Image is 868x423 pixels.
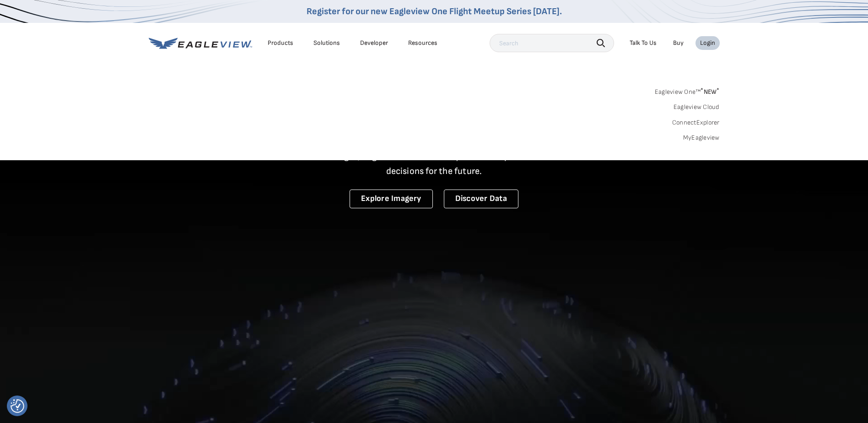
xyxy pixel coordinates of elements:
[655,85,720,96] a: Eagleview One™*NEW*
[490,34,614,52] input: Search
[313,39,340,47] div: Solutions
[673,39,684,47] a: Buy
[360,39,388,47] a: Developer
[701,88,719,96] span: NEW
[350,190,433,208] a: Explore Imagery
[444,190,518,208] a: Discover Data
[674,103,720,111] a: Eagleview Cloud
[408,39,437,47] div: Resources
[630,39,657,47] div: Talk To Us
[11,399,24,413] button: Consent Preferences
[307,6,562,17] a: Register for our new Eagleview One Flight Meetup Series [DATE].
[700,39,715,47] div: Login
[11,399,24,413] img: Revisit consent button
[683,134,720,142] a: MyEagleview
[672,119,720,127] a: ConnectExplorer
[268,39,293,47] div: Products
